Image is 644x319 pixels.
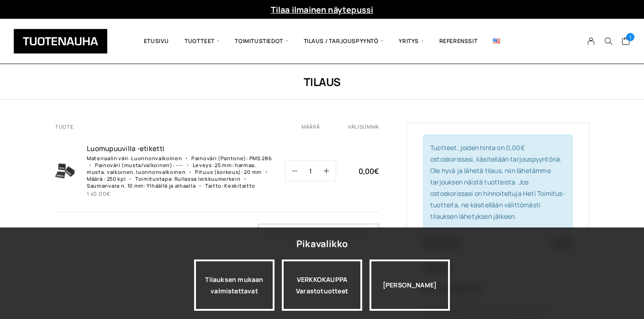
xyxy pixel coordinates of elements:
[55,161,75,181] img: Tilaus 1
[87,144,274,153] a: Luomupuuvilla -etiketti
[185,162,214,168] dt: Leveys:
[430,143,565,221] span: Tuotteet, joiden hinta on 0,00€ ostoskorissasi, käsitellään tarjouspyyntönä. Ole hyvä ja lähetä t...
[177,26,227,57] span: Tuotteet
[87,190,111,198] span: 1 x
[370,260,450,311] div: [PERSON_NAME]
[297,161,324,181] input: Määrä
[183,155,248,162] dt: Painoväri (Pantone):
[285,123,348,130] th: Määrä
[194,260,274,311] a: Tilauksen mukaan valmistettavat
[55,74,589,89] h1: Tilaus
[224,182,255,189] p: Keskitaitto
[296,236,348,252] div: Pikavalikko
[296,26,391,57] span: Tilaus / Tarjouspyyntö
[131,155,182,162] p: Luonnonvalkoinen
[374,166,379,176] span: €
[582,37,600,45] a: My Account
[175,162,183,168] p: ---
[271,4,374,15] a: Tilaa ilmainen näytepussi
[87,168,271,182] dt: Määrä :
[127,175,173,182] dt: Toimitustapa:
[432,26,486,57] a: Referenssit
[348,123,379,130] th: Välisumma
[600,37,617,45] button: Search
[87,162,256,175] p: 25 mm: harmaa, musta, valkoinen, luonnonvalkoinen
[227,26,296,57] span: Toimitustiedot
[55,123,285,130] th: Tuote
[626,33,634,41] span: 1
[93,190,110,198] bdi: 0,00
[493,38,500,43] img: English
[106,190,110,198] span: €
[622,37,630,48] a: Cart
[359,166,379,176] bdi: 0,00
[391,26,431,57] span: Yritys
[87,162,174,168] dt: Painoväri (musta/valkoinen):
[107,175,126,182] p: 250 kpl
[174,175,241,182] p: Rullassa leikkuumerkein
[87,175,250,189] dt: Saumanvara n. 10 mm:
[147,182,195,189] p: Ylhäällä ja alhaalla
[282,260,362,311] a: VERKKOKAUPPAVarastotuotteet
[136,26,177,57] a: Etusivu
[87,155,130,162] dt: Materiaalin väri:
[197,182,223,189] dt: Taitto:
[249,155,272,162] p: PMS 286
[187,168,243,175] dt: Pituus (korkeus):
[14,29,107,54] img: Tuotenauha Oy
[244,168,261,175] p: 20 mm
[258,224,379,242] input: Päivitä tilaus/tarjouspyyntö
[282,260,362,311] div: VERKKOKAUPPA Varastotuotteet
